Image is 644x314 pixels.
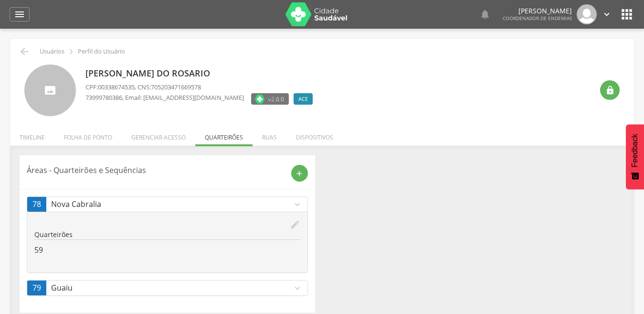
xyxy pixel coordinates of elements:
span: ACE [298,95,308,103]
p: Perfil do Usuário [78,48,125,55]
i:  [602,9,612,20]
div: Resetar senha [600,80,620,100]
p: Nova Cabralia [51,199,292,210]
li: Ruas [253,124,286,146]
i: edit [290,219,300,230]
label: Versão do aplicativo [251,93,289,105]
a:  [602,4,612,24]
p: [PERSON_NAME] do Rosario [85,67,317,80]
li: Gerenciar acesso [122,124,195,146]
span: Feedback [631,134,639,167]
i: expand_more [292,283,303,293]
p: [PERSON_NAME] [503,8,572,14]
i: Voltar [19,46,30,57]
a:  [10,7,30,22]
span: 73999780386 [85,93,122,102]
i: add [295,169,304,178]
span: 00338674535 [98,83,135,91]
i:  [479,9,491,20]
p: CPF: , CNS: [85,83,317,92]
p: Usuários [40,48,64,55]
li: Timeline [10,124,54,146]
i: expand_more [292,199,303,210]
a: 78Nova Cabraliaexpand_more [27,197,307,212]
li: Dispositivos [286,124,343,146]
i:  [619,7,634,22]
span: 705203471669578 [151,83,201,91]
p: , Email: [EMAIL_ADDRESS][DOMAIN_NAME] [85,93,244,102]
i:  [605,86,615,95]
button: Feedback - Mostrar pesquisa [626,124,644,189]
i:  [14,9,25,20]
li: Folha de ponto [54,124,122,146]
p: Áreas - Quarteirões e Sequências [27,165,284,176]
span: 78 [32,199,41,210]
span: Coordenador de Endemias [503,15,572,22]
a: 79Guaiuexpand_more [27,281,307,295]
p: 59 [34,245,300,256]
a:  [479,4,491,24]
span: v2.6.0 [268,94,284,104]
p: Guaiu [51,282,292,293]
i:  [66,46,76,57]
p: Quarteirões [34,230,300,239]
